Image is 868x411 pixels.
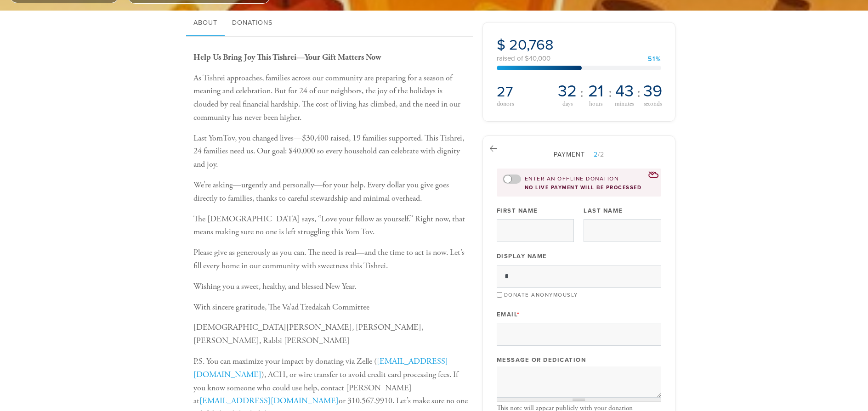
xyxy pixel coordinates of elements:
[648,56,661,62] div: 51%
[608,85,612,100] span: :
[558,83,577,100] span: 32
[589,101,602,107] span: hours
[615,83,634,100] span: 43
[497,83,553,101] h2: 27
[497,55,661,62] div: raised of $40,000
[509,36,554,54] span: 20,768
[193,301,468,314] p: With sincere gratitude, The Va’ad Tzedakah Committee
[497,101,553,107] div: donors
[193,321,468,348] p: [DEMOGRAPHIC_DATA][PERSON_NAME], [PERSON_NAME], [PERSON_NAME], Rabbi [PERSON_NAME]
[615,101,634,107] span: minutes
[637,85,641,100] span: :
[193,52,381,62] b: Help Us Bring Joy This Tishrei—Your Gift Matters Now
[497,356,586,364] label: Message or dedication
[225,11,280,36] a: Donations
[193,280,468,293] p: Wishing you a sweet, healthy, and blessed New Year.
[580,85,584,100] span: :
[199,395,339,406] a: [EMAIL_ADDRESS][DOMAIN_NAME]
[193,246,468,273] p: Please give as generously as you can. The need is real—and the time to act is now. Let’s fill eve...
[193,132,468,171] p: Last YomTov, you changed lives—$30,400 raised, 19 families supported. This Tishrei, 24 families n...
[588,151,604,158] span: /2
[497,36,505,54] span: $
[497,150,661,159] div: Payment
[503,185,655,191] div: no live payment will be processed
[588,83,603,100] span: 21
[497,252,547,260] label: Display Name
[525,175,619,183] label: Enter an offline donation
[644,101,662,107] span: seconds
[517,311,520,318] span: This field is required.
[497,207,538,215] label: First Name
[594,151,598,158] span: 2
[497,310,520,319] label: Email
[643,83,662,100] span: 39
[504,292,578,298] label: Donate Anonymously
[193,72,468,124] p: As Tishrei approaches, families across our community are preparing for a season of meaning and ce...
[193,356,448,380] a: [EMAIL_ADDRESS][DOMAIN_NAME]
[584,207,623,215] label: Last Name
[193,179,468,205] p: We’re asking—urgently and personally—for your help. Every dollar you give goes directly to famili...
[193,213,468,239] p: The [DEMOGRAPHIC_DATA] says, “Love your fellow as yourself.” Right now, that means making sure no...
[186,11,225,36] a: About
[562,101,573,107] span: days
